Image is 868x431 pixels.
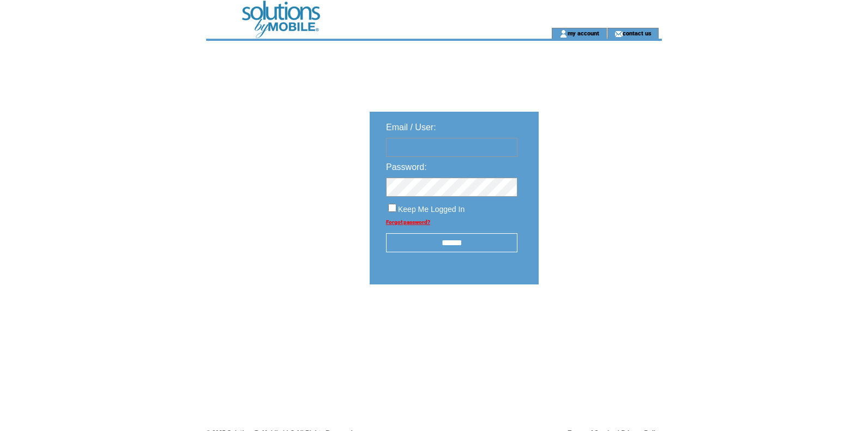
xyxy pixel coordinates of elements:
[568,29,599,37] a: my account
[386,123,436,132] span: Email / User:
[570,312,625,325] img: transparent.png;jsessionid=DD584783BD53FE850A37FA976BB53969
[386,162,427,172] span: Password:
[559,29,568,38] img: account_icon.gif;jsessionid=DD584783BD53FE850A37FA976BB53969
[386,219,430,225] a: Forgot password?
[398,205,465,214] span: Keep Me Logged In
[614,29,623,38] img: contact_us_icon.gif;jsessionid=DD584783BD53FE850A37FA976BB53969
[623,29,652,37] a: contact us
